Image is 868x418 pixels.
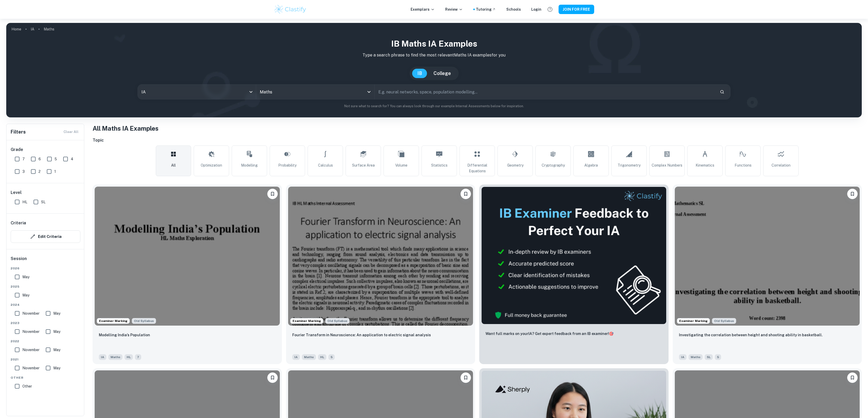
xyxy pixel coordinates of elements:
[673,185,862,364] a: Examiner MarkingAlthough this IA is written for the old math syllabus (last exam in November 2020...
[689,354,703,360] span: Maths
[712,318,736,324] div: Although this IA is written for the old math syllabus (last exam in November 2020), the current I...
[93,137,862,143] h6: Topic
[95,187,280,326] img: Maths IA example thumbnail: Modelling India’s Population
[201,162,222,168] span: Optimization
[542,162,565,168] span: Cryptography
[10,104,858,109] p: Not sure what to search for? You can always look through our example Internal Assessments below f...
[679,354,686,360] span: IA
[476,7,496,12] a: Tutoring
[507,162,523,168] span: Geometry
[412,69,427,78] button: IB
[712,318,736,324] span: Old Syllabus
[772,162,791,168] span: Correlation
[546,5,554,14] button: Help and Feedback
[22,156,25,162] span: 7
[10,52,858,58] p: Type a search phrase to find the most relevant Maths IA examples for you
[22,169,25,174] span: 3
[365,88,373,96] button: Open
[10,37,858,50] h1: IB Maths IA examples
[135,354,141,360] span: 7
[125,354,133,360] span: HL
[288,187,473,326] img: Maths IA example thumbnail: Fourier Transform in Neuroscience: An ap
[22,311,40,316] span: November
[22,347,40,353] span: November
[6,23,862,117] img: profile cover
[11,321,80,325] span: 2023
[11,302,80,307] span: 2024
[715,354,721,360] span: 5
[735,162,752,168] span: Functions
[138,85,256,99] div: IA
[11,220,26,226] h6: Criteria
[705,354,713,360] span: SL
[22,292,29,298] span: May
[11,357,80,362] span: 2021
[11,266,80,271] span: 2026
[31,26,34,33] a: IA
[11,230,80,243] button: Edit Criteria
[325,318,349,324] span: Old Syllabus
[328,354,335,360] span: 5
[428,69,456,78] button: College
[375,85,716,99] input: E.g. neural networks, space, population modelling...
[318,354,326,360] span: HL
[53,329,60,334] span: May
[54,169,56,174] span: 1
[22,383,32,389] span: Other
[292,354,300,360] span: IA
[93,124,862,133] h1: All Maths IA Examples
[506,7,521,12] div: Schools
[99,354,106,360] span: IA
[22,199,27,205] span: HL
[132,318,156,324] span: Old Syllabus
[11,375,80,380] span: Other
[22,274,29,280] span: May
[531,7,541,12] a: Login
[99,332,150,338] p: Modelling India’s Population
[11,339,80,344] span: 2022
[41,199,46,205] span: SL
[559,5,594,14] a: JOIN FOR FREE
[11,147,80,153] h6: Grade
[461,372,471,383] button: Please log in to bookmark exemplars
[431,162,448,168] span: Statistics
[479,185,669,364] a: ThumbnailWant full marks on yourIA? Get expert feedback from an IB examiner!
[718,87,727,96] button: Search
[847,189,858,199] button: Please log in to bookmark exemplars
[38,156,41,162] span: 6
[11,189,80,196] h6: Level
[71,156,73,162] span: 4
[11,284,80,289] span: 2025
[411,7,435,12] p: Exemplars
[132,318,156,324] div: Although this IA is written for the old math syllabus (last exam in November 2020), the current I...
[22,329,40,334] span: November
[485,331,613,337] p: Want full marks on your IA ? Get expert feedback from an IB examiner!
[445,7,463,12] p: Review
[267,372,278,383] button: Please log in to bookmark exemplars
[462,162,493,174] span: Differential Equations
[171,162,176,168] span: All
[97,319,129,323] span: Examiner Marking
[11,26,21,33] a: Home
[584,162,598,168] span: Algebra
[93,185,282,364] a: Examiner MarkingAlthough this IA is written for the old math syllabus (last exam in November 2020...
[395,162,407,168] span: Volume
[274,4,307,15] img: Clastify logo
[481,187,666,324] img: Thumbnail
[11,128,26,136] h6: Filters
[53,311,60,316] span: May
[53,347,60,353] span: May
[618,162,640,168] span: Trigonometry
[325,318,349,324] div: Although this IA is written for the old math syllabus (last exam in November 2020), the current I...
[38,169,41,174] span: 2
[696,162,714,168] span: Kinematics
[461,189,471,199] button: Please log in to bookmark exemplars
[318,162,333,168] span: Calculus
[679,332,823,338] p: Investigating the correlation between height and shooting ability in basketball.
[302,354,316,360] span: Maths
[675,187,860,326] img: Maths IA example thumbnail: Investigating the correlation between he
[352,162,375,168] span: Surface Area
